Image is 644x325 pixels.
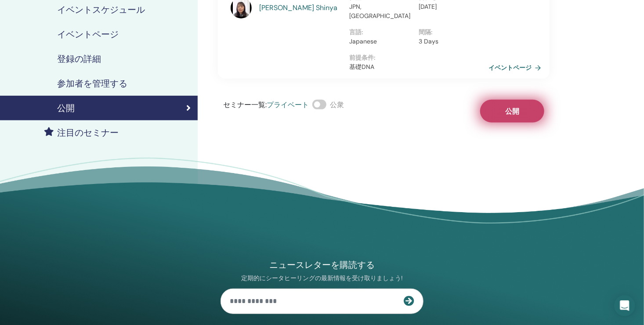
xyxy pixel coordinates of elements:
p: 前提条件 : [349,53,488,62]
h4: ニュースレターを購読する [221,259,423,271]
a: [PERSON_NAME] Shinya [260,3,341,13]
p: 定期的にシータヒーリングの最新情報を受け取りましょう! [221,274,423,282]
p: 3 Days [419,37,484,46]
span: 公開 [505,107,519,116]
span: セミナー一覧 : [223,100,267,109]
p: 基礎DNA [349,62,488,72]
button: 公開 [480,100,544,123]
h4: 注目のセミナー [57,127,119,138]
h4: 登録の詳細 [57,54,101,64]
h4: イベントページ [57,29,119,40]
span: プライベート [267,100,309,109]
p: [DATE] [419,2,484,11]
h4: 公開 [57,103,75,113]
span: 公衆 [330,100,344,109]
h4: イベントスケジュール [57,4,145,15]
a: イベントページ [488,61,545,74]
p: Japanese [349,37,414,46]
p: 間隔 : [419,28,484,37]
p: JPN, [GEOGRAPHIC_DATA] [349,2,414,21]
p: 言語 : [349,28,414,37]
div: Open Intercom Messenger [614,295,635,316]
h4: 参加者を管理する [57,78,127,89]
